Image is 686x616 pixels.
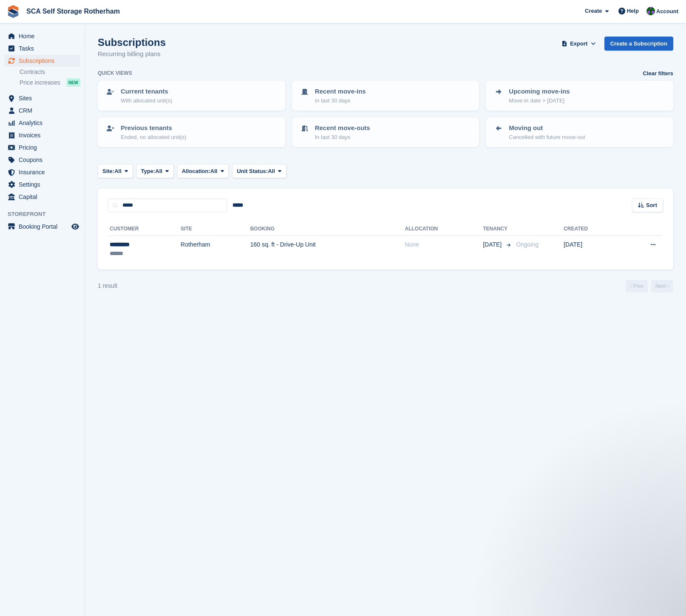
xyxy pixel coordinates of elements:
[483,222,513,236] th: Tenancy
[627,7,639,15] span: Help
[19,30,70,42] span: Home
[19,221,70,233] span: Booking Portal
[210,167,218,176] span: All
[19,166,70,178] span: Insurance
[177,164,229,178] button: Allocation: All
[487,118,672,146] a: Moving out Cancelled with future move-out
[19,92,70,104] span: Sites
[509,133,585,142] p: Cancelled with future move-out
[646,201,657,210] span: Sort
[155,167,162,176] span: All
[7,5,20,18] img: stora-icon-8386f47178a22dfd0bd8f6a31ec36ba5ce8667c1dd55bd0f319d3a0aa187defe.svg
[4,129,80,141] a: menu
[293,82,479,110] a: Recent move-ins In last 30 days
[108,222,181,236] th: Customer
[19,191,70,203] span: Capital
[268,167,275,176] span: All
[646,7,655,15] img: Ross Chapman
[182,167,210,176] span: Allocation:
[4,154,80,166] a: menu
[121,123,187,133] p: Previous tenants
[4,221,80,233] a: menu
[8,210,85,219] span: Storefront
[4,30,80,42] a: menu
[315,133,370,142] p: In last 30 days
[4,117,80,129] a: menu
[141,167,156,176] span: Type:
[509,87,570,97] p: Upcoming move-ins
[70,221,80,232] a: Preview store
[23,4,123,18] a: SCA Self Storage Rotherham
[121,97,172,105] p: With allocated unit(s)
[121,87,172,97] p: Current tenants
[564,222,621,236] th: Created
[20,68,80,76] a: Contracts
[651,280,673,292] a: Next
[19,117,70,129] span: Analytics
[4,55,80,67] a: menu
[19,43,70,54] span: Tasks
[98,37,166,48] h1: Subscriptions
[516,241,539,248] span: Ongoing
[98,164,133,178] button: Site: All
[405,222,483,236] th: Allocation
[293,118,479,146] a: Recent move-outs In last 30 days
[4,92,80,104] a: menu
[570,40,587,48] span: Export
[560,37,598,51] button: Export
[121,133,187,142] p: Ended, no allocated unit(s)
[181,236,250,263] td: Rotherham
[585,7,602,15] span: Create
[98,69,132,77] h6: Quick views
[487,82,672,110] a: Upcoming move-ins Move-in date > [DATE]
[509,97,570,105] p: Move-in date > [DATE]
[4,142,80,153] a: menu
[624,280,675,292] nav: Page
[250,236,405,263] td: 160 sq. ft - Drive-Up Unit
[99,118,284,146] a: Previous tenants Ended, no allocated unit(s)
[98,281,117,290] div: 1 result
[4,191,80,203] a: menu
[20,78,80,87] a: Price increases NEW
[19,154,70,166] span: Coupons
[405,240,483,249] div: None
[237,167,268,176] span: Unit Status:
[4,105,80,116] a: menu
[315,123,370,133] p: Recent move-outs
[4,179,80,190] a: menu
[232,164,286,178] button: Unit Status: All
[102,167,114,176] span: Site:
[564,236,621,263] td: [DATE]
[20,79,60,87] span: Price increases
[19,129,70,141] span: Invoices
[4,43,80,54] a: menu
[643,69,673,78] a: Clear filters
[99,82,284,110] a: Current tenants With allocated unit(s)
[19,142,70,153] span: Pricing
[483,240,503,249] span: [DATE]
[181,222,250,236] th: Site
[315,97,366,105] p: In last 30 days
[98,49,166,59] p: Recurring billing plans
[626,280,648,292] a: Previous
[19,179,70,190] span: Settings
[656,7,678,16] span: Account
[315,87,366,97] p: Recent move-ins
[250,222,405,236] th: Booking
[19,105,70,116] span: CRM
[4,166,80,178] a: menu
[604,37,673,51] a: Create a Subscription
[509,123,585,133] p: Moving out
[136,164,174,178] button: Type: All
[19,55,70,67] span: Subscriptions
[114,167,122,176] span: All
[66,78,80,87] div: NEW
